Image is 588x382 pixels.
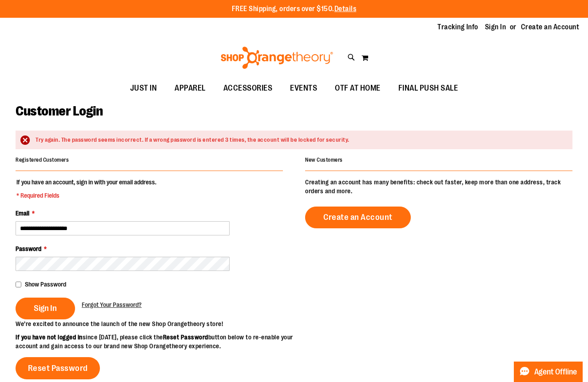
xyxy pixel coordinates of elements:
[82,301,142,308] span: Forgot Your Password?
[16,191,156,200] span: * Required Fields
[219,47,334,69] img: Shop Orangetheory
[334,5,357,13] a: Details
[25,281,66,288] span: Show Password
[34,303,57,313] span: Sign In
[485,22,506,32] a: Sign In
[16,245,41,252] span: Password
[16,333,294,350] p: since [DATE], please click the button below to re-enable your account and gain access to our bran...
[28,363,88,373] span: Reset Password
[16,357,100,379] a: Reset Password
[534,368,577,376] span: Agent Offline
[305,157,343,163] strong: New Customers
[130,78,157,98] span: JUST IN
[16,178,157,200] legend: If you have an account, sign in with your email address.
[305,178,572,195] p: Creating an account has many benefits: check out faster, keep more than one address, track orders...
[223,78,273,98] span: ACCESSORIES
[175,78,206,98] span: APPAREL
[398,78,458,98] span: FINAL PUSH SALE
[514,362,583,382] button: Agent Offline
[290,78,317,98] span: EVENTS
[16,334,83,341] strong: If you have not logged in
[82,300,142,309] a: Forgot Your Password?
[305,207,411,228] a: Create an Account
[521,22,580,32] a: Create an Account
[36,136,564,144] div: Try again. The password seems incorrect. If a wrong password is entered 3 times, the account will...
[16,157,69,163] strong: Registered Customers
[16,298,75,319] button: Sign In
[335,78,381,98] span: OTF AT HOME
[16,103,103,119] span: Customer Login
[232,4,357,14] p: FREE Shipping, orders over $150.
[163,334,208,341] strong: Reset Password
[16,319,294,328] p: We’re excited to announce the launch of the new Shop Orangetheory store!
[16,210,29,217] span: Email
[323,212,393,222] span: Create an Account
[437,22,478,32] a: Tracking Info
